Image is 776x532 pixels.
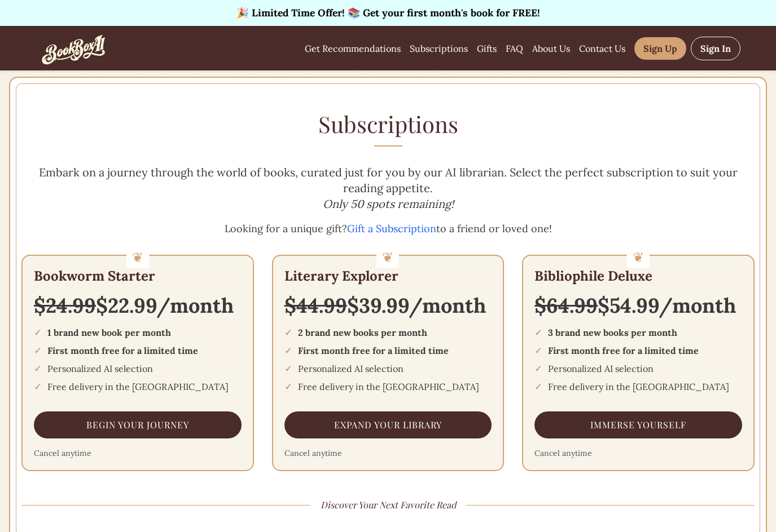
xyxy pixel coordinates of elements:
b: First month free for a limited time [298,345,449,356]
button: Expand Your Library [284,411,492,438]
h2: Bibliophile Deluxe [534,267,742,285]
i: Only 50 spots remaining! [323,197,454,211]
a: Contact Us [579,42,625,55]
a: About Us [532,42,570,55]
b: 1 brand new book per month [47,327,171,338]
b: First month free for a limited time [47,345,198,356]
button: Immerse Yourself [534,411,742,438]
a: Get Recommendations [305,42,401,55]
li: Personalized AI selection [284,362,492,375]
b: 3 brand new books per month [548,327,677,338]
li: Free delivery in the [GEOGRAPHIC_DATA] [284,380,492,393]
span: Discover Your Next Favorite Read [315,498,462,512]
del: $64.99 [534,292,598,318]
a: Gifts [477,42,497,55]
p: Cancel anytime [534,447,742,459]
p: $54.99/month [534,294,742,317]
p: Embark on a journey through the world of books, curated just for you by our AI librarian. Select ... [21,165,755,196]
p: Cancel anytime [34,447,242,459]
b: 2 brand new books per month [298,327,427,338]
a: FAQ [506,42,523,55]
li: Free delivery in the [GEOGRAPHIC_DATA] [34,380,242,393]
a: Sign In [691,37,740,60]
li: Personalized AI selection [34,362,242,375]
h2: Bookworm Starter [34,267,242,285]
p: $39.99/month [284,294,492,317]
li: Personalized AI selection [534,362,742,375]
b: First month free for a limited time [548,345,699,356]
a: Sign Up [634,37,686,60]
p: $22.99/month [34,294,242,317]
button: Begin Your Journey [34,411,242,438]
a: Subscriptions [410,42,468,55]
p: Cancel anytime [284,447,492,459]
a: Gift a Subscription [347,222,436,235]
del: $24.99 [34,292,96,318]
p: Looking for a unique gift? to a friend or loved one! [21,221,755,237]
img: BookBoxAI Logo [36,13,112,83]
del: $44.99 [284,292,347,318]
li: Free delivery in the [GEOGRAPHIC_DATA] [534,380,742,393]
h2: Literary Explorer [284,267,492,285]
h1: Subscriptions [21,107,755,147]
